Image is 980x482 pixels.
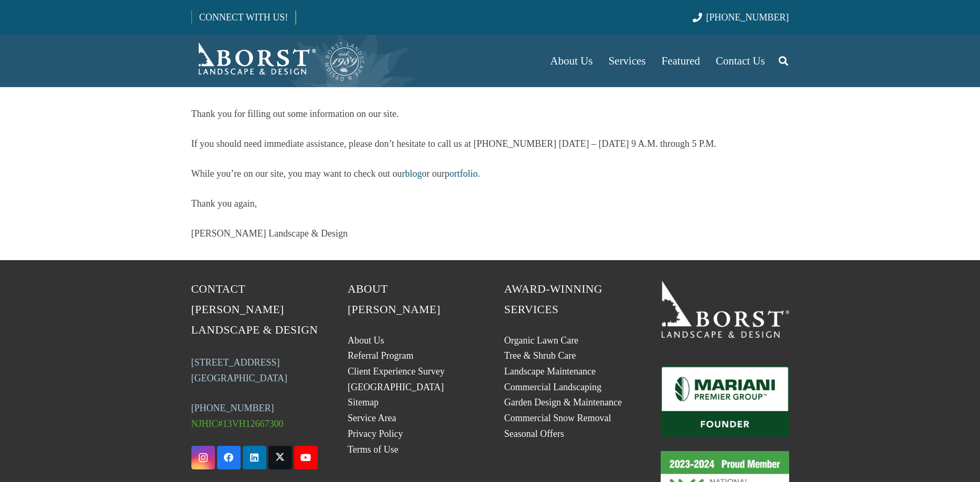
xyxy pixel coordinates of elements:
a: Contact Us [708,35,773,87]
a: YouTube [294,446,318,469]
span: Services [608,55,645,67]
a: Featured [654,35,708,87]
a: [GEOGRAPHIC_DATA] [348,382,444,392]
p: While you’re on our site, you may want to check out our or our . [191,166,789,181]
a: [PHONE_NUMBER] [693,12,789,23]
span: Contact [PERSON_NAME] Landscape & Design [191,283,318,336]
a: portfolio [445,168,478,179]
span: [PHONE_NUMBER] [706,12,789,23]
a: X [268,446,292,469]
a: [STREET_ADDRESS][GEOGRAPHIC_DATA] [191,357,288,383]
p: Thank you again, [191,196,789,211]
a: Referral Program [348,350,413,361]
span: Featured [662,55,700,67]
a: Borst-Logo [191,40,365,82]
a: Mariani_Badge_Full_Founder [661,366,789,436]
a: Tree & Shrub Care [504,350,576,361]
a: Service Area [348,413,396,423]
a: CONNECT WITH US! [192,5,295,30]
a: Sitemap [348,397,379,408]
p: [PERSON_NAME] Landscape & Design [191,226,789,241]
span: NJHIC#13VH12667300 [191,419,284,429]
a: Privacy Policy [348,429,403,439]
span: About Us [550,55,593,67]
a: LinkedIn [243,446,266,469]
span: Award-Winning Services [504,283,602,316]
a: Garden Design & Maintenance [504,397,622,408]
a: Client Experience Survey [348,366,445,377]
a: Search [773,48,794,74]
a: Terms of Use [348,444,399,455]
span: About [PERSON_NAME] [348,283,440,316]
a: blog [405,168,422,179]
a: 19BorstLandscape_Logo_W [661,279,789,338]
a: Organic Lawn Care [504,335,579,346]
span: Contact Us [716,55,765,67]
a: [PHONE_NUMBER] [191,403,274,413]
a: About Us [542,35,600,87]
a: Commercial Landscaping [504,382,601,392]
a: Commercial Snow Removal [504,413,611,423]
a: Services [600,35,653,87]
a: Landscape Maintenance [504,366,596,377]
a: Facebook [217,446,241,469]
p: If you should need immediate assistance, please don’t hesitate to call us at [PHONE_NUMBER] [DATE... [191,136,789,152]
a: About Us [348,335,384,346]
a: Seasonal Offers [504,429,564,439]
p: Thank you for filling out some information on our site. [191,106,789,122]
a: Instagram [191,446,215,469]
